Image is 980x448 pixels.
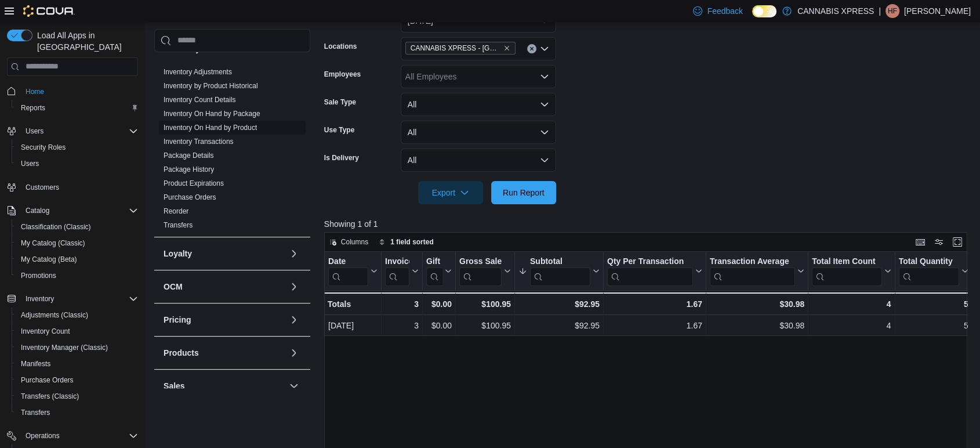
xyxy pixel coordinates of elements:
button: Reports [12,100,143,116]
label: Sale Type [324,97,356,107]
span: My Catalog (Classic) [21,239,85,248]
button: Users [2,123,143,139]
a: Purchase Orders [16,373,78,387]
span: CANNABIS XPRESS - [GEOGRAPHIC_DATA]-[GEOGRAPHIC_DATA] ([GEOGRAPHIC_DATA]) [411,42,501,54]
h3: Products [164,347,199,359]
p: [PERSON_NAME] [904,4,971,18]
span: Home [21,84,138,99]
a: Security Roles [16,140,70,154]
a: Promotions [16,269,61,283]
div: Invoices Sold [385,256,409,286]
span: Reports [21,103,45,113]
button: Invoices Sold [385,256,419,286]
a: Reorder [164,207,188,215]
button: Open list of options [540,72,549,81]
span: Inventory Manager (Classic) [21,343,108,352]
button: Inventory Manager (Classic) [12,339,143,356]
button: Date [328,256,378,286]
span: Users [16,157,138,171]
span: HF [888,4,897,18]
button: Remove CANNABIS XPRESS - Grand Bay-Westfield (Woolastook Drive) from selection in this group [503,45,510,52]
span: Users [21,159,39,168]
a: My Catalog (Classic) [16,236,90,250]
span: Inventory On Hand by Product [164,123,257,132]
button: Promotions [12,268,143,284]
div: Hailey Fitzpatrick [885,4,899,18]
button: Operations [21,429,64,443]
button: Export [418,181,483,204]
button: Adjustments (Classic) [12,307,143,323]
a: Users [16,157,43,171]
h3: OCM [164,281,183,292]
span: Transfers (Classic) [21,392,79,401]
a: Classification (Classic) [16,220,96,234]
span: Manifests [16,357,138,371]
span: CANNABIS XPRESS - Grand Bay-Westfield (Woolastook Drive) [405,42,516,55]
button: Pricing [287,313,301,327]
a: Inventory On Hand by Product [164,124,257,132]
div: Date [328,256,368,267]
a: Product Expirations [164,179,224,187]
span: Customers [21,180,138,194]
button: Pricing [164,314,285,326]
span: Inventory Count [16,324,138,338]
a: Inventory Adjustments [164,68,232,76]
button: All [401,121,556,144]
a: Home [21,85,49,99]
span: Home [26,87,44,96]
div: [DATE] [328,319,378,333]
a: Transfers (Classic) [16,389,84,403]
span: Inventory by Product Historical [164,81,258,91]
div: $100.95 [459,319,511,333]
span: Purchase Orders [21,375,74,385]
button: Transfers (Classic) [12,388,143,404]
div: 3 [385,297,419,311]
div: Gift Card Sales [426,256,442,286]
span: Inventory [21,292,138,306]
div: $92.95 [518,297,600,311]
p: CANNABIS XPRESS [797,4,874,18]
span: Feedback [707,5,742,17]
button: Sales [164,380,285,392]
a: Inventory by Product Historical [164,82,258,90]
span: Columns [341,237,368,247]
span: Security Roles [21,143,66,152]
span: Inventory [26,294,54,304]
span: Operations [21,429,138,443]
button: Classification (Classic) [12,219,143,235]
p: | [879,4,881,18]
span: Promotions [21,271,56,280]
div: Gross Sales [459,256,502,286]
button: My Catalog (Beta) [12,251,143,268]
span: Inventory Count [21,327,70,336]
h3: Pricing [164,314,191,326]
a: Purchase Orders [164,193,216,201]
button: My Catalog (Classic) [12,235,143,251]
span: Inventory Transactions [164,137,234,146]
span: Purchase Orders [164,193,216,202]
button: Clear input [527,44,536,53]
button: Transfers [12,404,143,421]
button: Operations [2,428,143,444]
div: Total Quantity [898,256,959,286]
a: Package History [164,165,214,174]
button: Inventory Count [12,323,143,339]
div: 5 [898,297,968,311]
a: Customers [21,180,64,194]
label: Use Type [324,125,354,135]
span: Inventory Manager (Classic) [16,341,138,355]
h3: Sales [164,380,185,392]
div: Totals [328,297,378,311]
span: My Catalog (Classic) [16,236,138,250]
a: Reports [16,101,50,115]
div: $0.00 [426,319,452,333]
span: Catalog [21,204,138,218]
button: Inventory [287,42,301,56]
span: Reports [16,101,138,115]
a: Inventory Manager (Classic) [16,341,112,355]
span: Inventory Adjustments [164,67,232,77]
div: 5 [898,319,968,333]
span: Classification (Classic) [21,222,91,232]
div: Invoices Sold [385,256,409,267]
div: 4 [812,319,891,333]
